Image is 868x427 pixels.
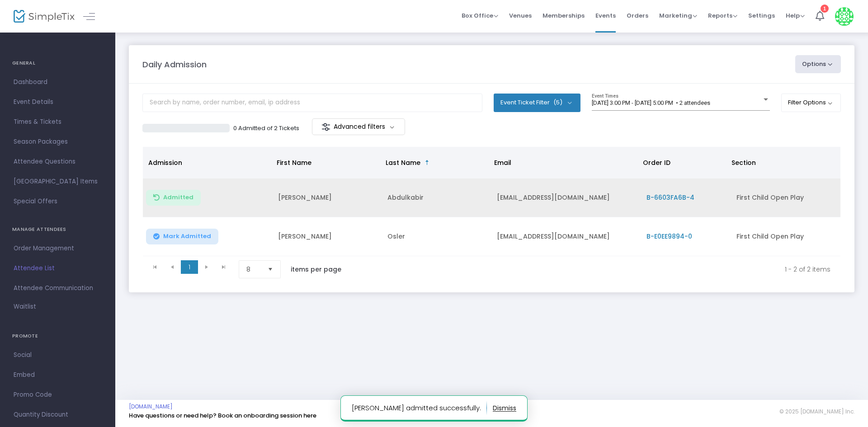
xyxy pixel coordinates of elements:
span: First Name [277,158,311,167]
kendo-pager-info: 1 - 2 of 2 items [360,260,830,278]
div: Data table [143,147,840,256]
span: Promo Code [14,389,102,401]
span: [GEOGRAPHIC_DATA] Items [14,176,102,188]
span: B-6603FA6B-4 [646,193,694,202]
span: Attendee Questions [14,156,102,168]
button: Filter Options [781,94,841,112]
span: Memberships [542,4,585,27]
span: Dashboard [14,76,102,88]
span: Sortable [424,159,431,166]
span: Marketing [659,11,697,20]
td: First Child Open Play [731,178,841,217]
span: Events [595,4,616,27]
td: Abdulkabir [382,178,491,217]
span: Waitlist [14,302,36,311]
span: Box Office [462,11,498,20]
button: Admitted [146,190,201,206]
span: Quantity Discount [14,409,102,421]
span: Admitted [163,194,193,201]
span: Reports [708,11,737,20]
h4: GENERAL [12,54,103,72]
p: 0 Admitted of 2 Tickets [233,124,299,133]
span: Orders [627,4,648,27]
td: [PERSON_NAME] [273,217,382,256]
span: Email [494,158,511,167]
button: Mark Admitted [146,229,218,244]
input: Search by name, order number, email, ip address [142,94,482,112]
span: Admission [148,158,182,167]
span: Season Packages [14,136,102,148]
a: Have questions or need help? Book an onboarding session here [129,411,316,420]
span: Settings [748,4,775,27]
button: Options [795,55,841,73]
span: Order Management [14,243,102,254]
span: (5) [553,99,562,106]
m-button: Advanced filters [312,118,406,135]
span: Social [14,349,102,361]
span: 8 [246,265,260,274]
span: B-E0EE9894-0 [646,232,692,241]
p: [PERSON_NAME] admitted successfully. [352,401,487,415]
h4: PROMOTE [12,327,103,345]
td: [EMAIL_ADDRESS][DOMAIN_NAME] [491,178,641,217]
span: Attendee List [14,263,102,274]
m-panel-title: Daily Admission [142,58,207,70]
span: Times & Tickets [14,116,102,128]
td: [EMAIL_ADDRESS][DOMAIN_NAME] [491,217,641,256]
span: Special Offers [14,196,102,207]
span: Page 1 [181,260,198,274]
label: items per page [291,265,341,274]
span: Help [786,11,805,20]
img: filter [321,122,330,131]
span: Event Details [14,96,102,108]
span: © 2025 [DOMAIN_NAME] Inc. [779,408,854,415]
div: 1 [821,5,829,13]
td: First Child Open Play [731,217,841,256]
span: Embed [14,369,102,381]
button: dismiss [493,401,516,415]
span: Order ID [643,158,670,167]
span: Last Name [386,158,420,167]
span: Venues [509,4,532,27]
span: Attendee Communication [14,282,102,294]
button: Event Ticket Filter(5) [494,94,580,112]
td: Osler [382,217,491,256]
a: [DOMAIN_NAME] [129,403,173,410]
span: [DATE] 3:00 PM - [DATE] 5:00 PM • 2 attendees [592,99,710,106]
span: Section [731,158,756,167]
td: [PERSON_NAME] [273,178,382,217]
h4: MANAGE ATTENDEES [12,221,103,239]
button: Select [264,261,277,278]
span: Mark Admitted [163,233,211,240]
